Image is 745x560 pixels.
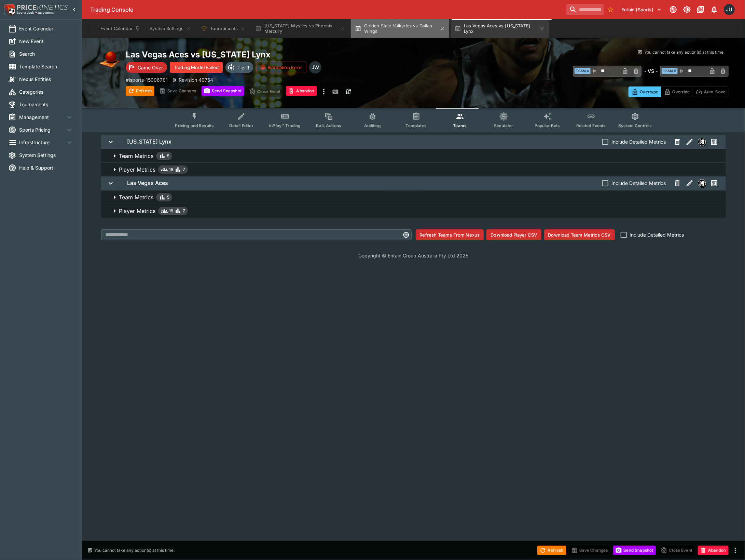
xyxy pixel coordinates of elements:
[698,546,729,553] span: Mark an event as closed and abandoned.
[724,4,735,15] div: Justin.Walsh
[167,152,169,159] span: 5
[694,3,707,16] button: Documentation
[101,176,726,190] button: Las Vegas AcesInclude Detailed MetricsNexusPast Performances
[19,126,65,133] span: Sports Pricing
[320,86,328,97] button: more
[269,123,301,128] span: InPlay™ Trading
[618,123,652,128] span: System Controls
[119,165,155,174] p: Player Metrics
[316,123,341,128] span: Bulk Actions
[566,4,604,15] input: search
[96,19,144,38] button: Event Calendar
[126,76,168,83] p: Copy To Clipboard
[537,546,566,555] button: Refresh
[451,19,549,38] button: Las Vegas Aces vs [US_STATE] Lynx
[661,86,693,97] button: Override
[698,138,706,146] div: Nexus
[576,123,606,128] span: Related Events
[19,25,73,32] span: Event Calendar
[544,229,615,240] button: Download Team Metrics CSV
[351,19,449,38] button: Golden State Valkyries vs Dallas Wings
[169,166,173,173] span: 18
[119,207,155,215] p: Player Metrics
[535,123,560,128] span: Popular Bets
[453,123,467,128] span: Teams
[309,61,321,74] div: Justin Walsh
[644,67,658,75] h6: - VS -
[630,231,684,238] span: Include Detailed Metrics
[169,108,657,132] div: Event type filters
[286,86,317,96] button: Abandon
[640,88,658,95] p: Overtype
[19,101,73,108] span: Tournaments
[667,3,679,16] button: Connected to PK
[229,123,253,128] span: Detail Editor
[175,123,214,128] span: Pricing and Results
[611,179,666,187] span: Include Detailed Metrics
[364,123,381,128] span: Auditing
[644,49,725,55] p: You cannot take any action(s) at this time.
[486,229,541,240] button: Download Player CSV
[698,138,706,146] img: nexus.svg
[119,193,153,201] p: Team Metrics
[98,49,120,71] img: basketball.png
[708,3,720,16] button: Notifications
[19,139,65,146] span: Infrastructure
[19,38,73,45] span: New Event
[611,138,666,145] span: Include Detailed Metrics
[119,152,153,160] p: Team Metrics
[127,179,168,187] h6: Las Vegas Aces
[127,138,171,145] h6: [US_STATE] Lynx
[605,4,616,15] button: No Bookmarks
[494,123,513,128] span: Simulator
[2,3,16,16] img: PriceKinetics Logo
[698,179,706,187] div: Nexus
[19,164,73,171] span: Help & Support
[19,114,65,121] span: Management
[82,252,745,259] p: Copyright © Entain Group Australia Pty Ltd 2025
[169,208,173,214] span: 15
[722,2,737,17] button: Justin.Walsh
[696,136,708,148] button: Nexus
[256,62,306,73] button: Simulation Error
[613,546,656,555] button: Send Snapshot
[183,166,185,173] span: 7
[90,6,564,13] div: Trading Console
[19,76,73,83] span: Nexus Entities
[197,19,250,38] button: Tournaments
[237,64,249,71] p: Tier 1
[101,163,726,176] button: Player Metrics187
[629,86,729,97] div: Start From
[17,11,54,14] img: Sportsbook Management
[19,88,73,95] span: Categories
[126,86,154,96] button: Refresh
[698,179,706,187] img: nexus.svg
[693,86,729,97] button: Auto-Save
[406,123,427,128] span: Templates
[629,86,661,97] button: Overtype
[138,64,163,71] p: Game Over
[575,68,591,74] span: Team A
[618,4,666,15] button: Select Tenant
[101,204,726,218] button: Player Metrics157
[94,547,175,554] p: You cannot take any action(s) at this time.
[708,136,720,148] button: Past Performances
[126,49,427,60] h2: Copy To Clipboard
[681,3,693,16] button: Toggle light/dark mode
[19,50,73,57] span: Search
[286,87,317,94] span: Mark an event as closed and abandoned.
[17,5,68,10] img: PriceKinetics
[170,62,223,73] button: Trading Model Failed
[731,546,740,555] button: more
[167,194,169,201] span: 5
[101,135,726,149] button: [US_STATE] LynxInclude Detailed MetricsNexusPast Performances
[19,63,73,70] span: Template Search
[698,546,729,555] button: Abandon
[416,229,484,240] button: Refresh Teams From Nexus
[696,177,708,189] button: Nexus
[662,68,678,74] span: Team B
[19,151,73,159] span: System Settings
[146,19,195,38] button: System Settings
[183,208,185,214] span: 7
[708,177,720,189] button: Past Performances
